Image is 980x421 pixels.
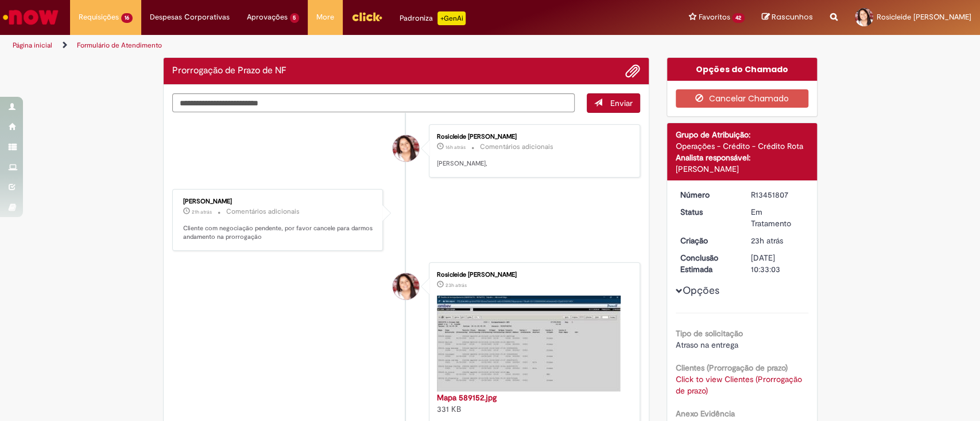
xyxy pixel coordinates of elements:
[610,98,633,108] span: Enviar
[877,12,971,22] span: Rosicleide [PERSON_NAME]
[437,159,628,168] p: [PERSON_NAME],
[351,8,382,25] img: click_logo_yellow_360x200.png
[172,93,575,113] textarea: Digite sua mensagem aqui...
[676,363,788,373] b: Clientes (Prorrogação de prazo)
[1,6,60,29] img: ServiceNow
[672,206,742,218] dt: Status
[393,135,419,162] div: Rosicleide De Fatima Cabral Moraes
[226,207,300,217] small: Comentários adicionais
[437,392,628,415] div: 331 KB
[676,140,808,152] div: Operações - Crédito - Crédito Rota
[290,13,300,23] span: 5
[751,235,804,246] div: 27/08/2025 11:16:04
[676,89,808,108] button: Cancelar Chamado
[676,408,735,419] b: Anexo Evidência
[732,13,745,23] span: 42
[13,41,52,50] a: Página inicial
[772,11,813,22] span: Rascunhos
[172,66,286,76] h2: Prorrogação de Prazo de NF Histórico de tíquete
[672,189,742,200] dt: Número
[672,235,742,246] dt: Criação
[9,35,645,56] ul: Trilhas de página
[77,41,162,50] a: Formulário de Atendimento
[676,328,743,339] b: Tipo de solicitação
[587,93,640,113] button: Enviar
[698,11,730,23] span: Favoritos
[751,206,804,229] div: Em Tratamento
[437,11,466,25] p: +GenAi
[446,282,467,289] time: 27/08/2025 11:15:56
[751,252,804,275] div: [DATE] 10:33:03
[121,13,133,23] span: 16
[192,208,212,215] time: 27/08/2025 13:43:05
[183,198,374,205] div: [PERSON_NAME]
[762,12,813,23] a: Rascunhos
[150,11,230,23] span: Despesas Corporativas
[676,152,808,163] div: Analista responsável:
[446,144,466,151] time: 27/08/2025 18:33:58
[446,282,467,289] span: 23h atrás
[437,392,497,403] a: Mapa 589152.jpg
[393,273,419,300] div: Rosicleide De Fatima Cabral Moraes
[247,11,288,23] span: Aprovações
[676,374,802,396] a: Click to view Clientes (Prorrogação de prazo)
[183,224,374,242] p: Cliente com negociação pendente, por favor cancele para darmos andamento na prorrogação
[751,189,804,200] div: R13451807
[316,11,334,23] span: More
[480,142,553,152] small: Comentários adicionais
[676,163,808,175] div: [PERSON_NAME]
[437,272,628,278] div: Rosicleide [PERSON_NAME]
[192,208,212,215] span: 21h atrás
[437,133,628,140] div: Rosicleide [PERSON_NAME]
[751,235,783,246] span: 23h atrás
[446,144,466,151] span: 16h atrás
[79,11,119,23] span: Requisições
[400,11,466,25] div: Padroniza
[672,252,742,275] dt: Conclusão Estimada
[625,64,640,78] button: Adicionar anexos
[667,58,817,81] div: Opções do Chamado
[676,129,808,140] div: Grupo de Atribuição:
[676,340,738,350] span: Atraso na entrega
[751,235,783,246] time: 27/08/2025 11:16:04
